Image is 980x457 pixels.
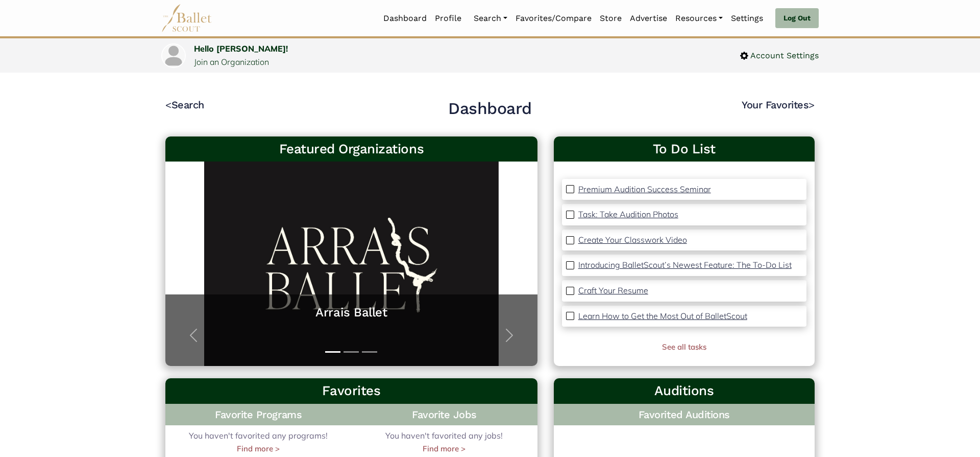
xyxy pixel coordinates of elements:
[626,8,671,29] a: Advertise
[423,443,465,455] a: Find more >
[344,346,359,358] button: Slide 2
[596,8,626,29] a: Store
[562,382,806,400] h3: Auditions
[578,260,792,270] p: Introducing BalletScout’s Newest Feature: The To-Do List
[742,99,815,111] a: Your Favorites>
[578,184,711,194] p: Premium Audition Success Seminar
[578,284,648,298] a: Craft Your Resume
[775,8,819,29] a: Log Out
[748,49,819,62] span: Account Settings
[727,8,767,29] a: Settings
[448,98,532,120] h2: Dashboard
[379,8,431,29] a: Dashboard
[578,310,747,323] a: Learn How to Get the Most Out of BalletScout
[470,8,511,29] a: Search
[237,443,280,455] a: Find more >
[808,98,815,111] code: >
[162,44,185,67] img: profile picture
[194,57,269,67] a: Join an Organization
[578,209,678,219] p: Task: Take Audition Photos
[165,429,351,455] div: You haven't favorited any programs!
[562,141,806,158] a: To Do List
[578,183,711,196] a: Premium Audition Success Seminar
[740,49,819,62] a: Account Settings
[351,429,537,455] div: You haven't favorited any jobs!
[578,259,792,272] a: Introducing BalletScout’s Newest Feature: The To-Do List
[578,235,687,245] p: Create Your Classwork Video
[431,8,465,29] a: Profile
[194,43,288,54] a: Hello [PERSON_NAME]!
[578,234,687,247] a: Create Your Classwork Video
[662,342,706,352] a: See all tasks
[351,404,537,425] h4: Favorite Jobs
[362,346,377,358] button: Slide 3
[174,382,529,400] h3: Favorites
[176,305,527,321] a: Arrais Ballet
[511,8,596,29] a: Favorites/Compare
[325,346,340,358] button: Slide 1
[578,311,747,321] p: Learn How to Get the Most Out of BalletScout
[165,404,351,425] h4: Favorite Programs
[165,98,171,111] code: <
[174,141,529,158] h3: Featured Organizations
[562,408,806,421] h4: Favorited Auditions
[165,99,204,111] a: <Search
[578,285,648,295] p: Craft Your Resume
[578,208,678,221] a: Task: Take Audition Photos
[671,8,727,29] a: Resources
